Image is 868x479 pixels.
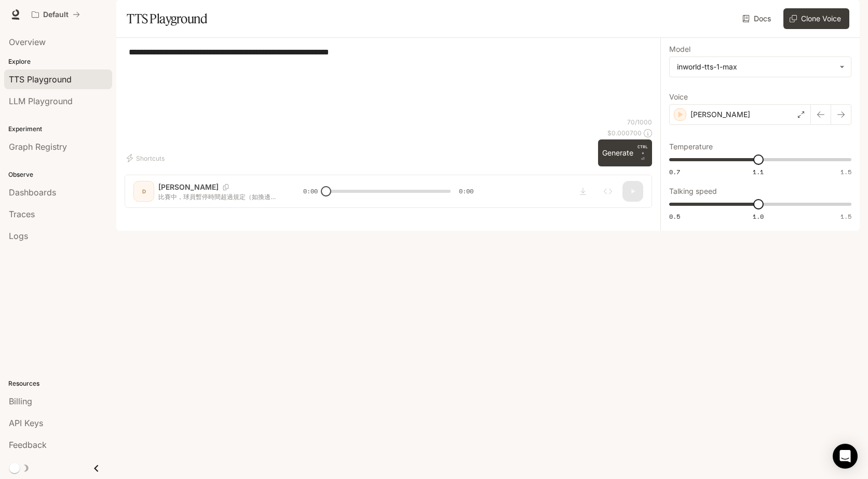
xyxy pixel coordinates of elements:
[677,62,834,72] div: inworld-tts-1-max
[840,167,851,176] span: 1.5
[670,57,851,77] div: inworld-tts-1-max
[783,8,849,29] button: Clone Voice
[753,167,764,176] span: 1.1
[669,143,713,150] p: Temperature
[669,167,680,176] span: 0.7
[638,144,648,156] p: CTRL +
[740,8,775,29] a: Docs
[638,144,648,162] p: ⏎
[43,10,69,19] p: Default
[125,150,169,166] button: Shortcuts
[669,188,717,195] p: Talking speed
[127,8,207,29] h1: TTS Playground
[833,444,858,469] div: Open Intercom Messenger
[840,212,851,221] span: 1.5
[690,109,750,120] p: [PERSON_NAME]
[669,93,688,101] p: Voice
[627,118,652,126] p: 70 / 1000
[27,4,85,25] button: All workspaces
[669,46,690,53] p: Model
[669,212,680,221] span: 0.5
[598,139,652,166] button: GenerateCTRL +⏎
[753,212,764,221] span: 1.0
